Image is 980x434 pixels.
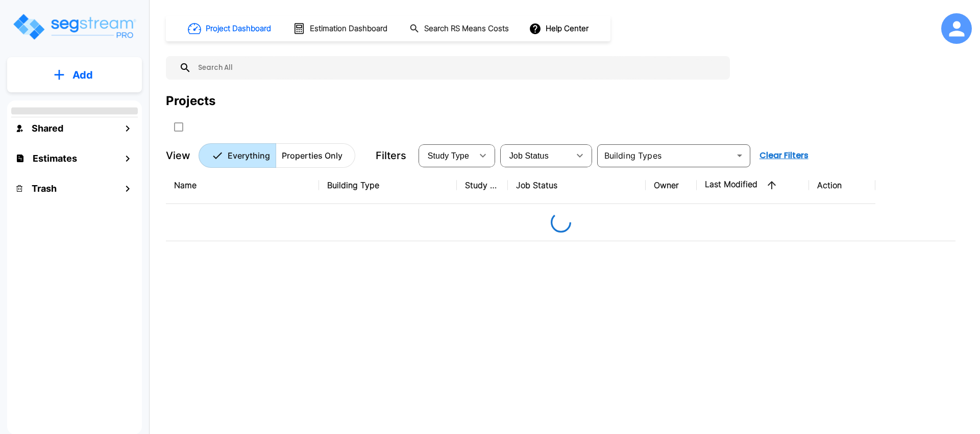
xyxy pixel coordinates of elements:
[600,148,730,163] input: Building Types
[646,167,697,204] th: Owner
[32,121,63,135] h1: Shared
[184,17,277,40] button: Project Dashboard
[755,145,813,166] button: Clear Filters
[199,143,276,168] button: Everything
[527,19,593,38] button: Help Center
[376,148,406,163] p: Filters
[168,117,189,137] button: SelectAll
[509,151,549,160] span: Job Status
[166,167,319,204] th: Name
[166,92,215,110] div: Projects
[289,18,393,39] button: Estimation Dashboard
[732,148,747,163] button: Open
[428,151,469,160] span: Study Type
[319,167,457,204] th: Building Type
[72,67,93,83] p: Add
[697,167,809,204] th: Last Modified
[166,148,190,163] p: View
[424,23,509,35] h1: Search RS Means Costs
[508,167,646,204] th: Job Status
[457,167,508,204] th: Study Type
[33,151,77,165] h1: Estimates
[282,149,342,162] p: Properties Only
[206,23,271,35] h1: Project Dashboard
[276,143,355,168] button: Properties Only
[199,143,355,168] div: Platform
[12,12,137,41] img: Logo
[32,182,57,195] h1: Trash
[405,19,514,39] button: Search RS Means Costs
[421,141,473,170] div: Select
[191,56,725,80] input: Search All
[310,23,387,35] h1: Estimation Dashboard
[7,60,142,90] button: Add
[502,141,570,170] div: Select
[809,167,875,204] th: Action
[228,149,270,162] p: Everything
